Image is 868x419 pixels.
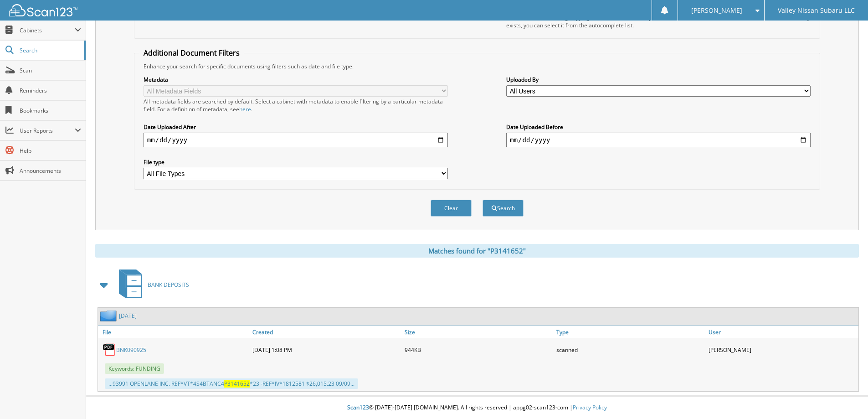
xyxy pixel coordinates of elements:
[706,341,858,359] div: [PERSON_NAME]
[822,375,868,419] iframe: Chat Widget
[139,48,244,58] legend: Additional Document Filters
[20,167,81,175] span: Announcements
[144,133,448,147] input: start
[20,87,81,94] span: Reminders
[431,200,472,217] button: Clear
[402,341,555,359] div: 944KB
[116,346,146,354] a: BNK090925
[86,397,868,419] div: © [DATE]-[DATE] [DOMAIN_NAME]. All rights reserved | appg02-scan123-com |
[100,310,119,321] img: folder2.png
[554,326,706,338] a: Type
[139,62,815,70] div: Enhance your search for specific documents using filters such as date and file type.
[98,326,250,338] a: File
[250,326,402,338] a: Created
[144,76,448,83] label: Metadata
[20,47,80,54] span: Search
[554,341,706,359] div: scanned
[20,107,81,114] span: Bookmarks
[506,14,811,29] div: Select a cabinet and begin typing the name of the folder you want to search in. If the name match...
[483,200,524,217] button: Search
[9,4,77,16] img: scan123-logo-white.svg
[95,244,859,258] div: Matches found for "P3141652"
[250,341,402,359] div: [DATE] 1:08 PM
[20,127,75,134] span: User Reports
[105,363,164,374] span: Keywords: FUNDING
[691,8,742,13] span: [PERSON_NAME]
[706,326,858,338] a: User
[347,403,369,411] span: Scan123
[113,267,189,303] a: BANK DEPOSITS
[103,343,116,357] img: PDF.png
[144,158,448,166] label: File type
[20,67,81,74] span: Scan
[239,105,251,113] a: here
[119,312,137,320] a: [DATE]
[573,403,607,411] a: Privacy Policy
[506,76,811,83] label: Uploaded By
[148,281,189,289] span: BANK DEPOSITS
[105,378,358,389] div: ...93991 OPENLANE INC. REF*VT*4S4BTANC4 *23 -REF*IV*1812581 $26,015.23 09/09...
[144,123,448,131] label: Date Uploaded After
[506,133,811,147] input: end
[402,326,555,338] a: Size
[778,8,855,13] span: Valley Nissan Subaru LLC
[506,123,811,131] label: Date Uploaded Before
[144,98,448,113] div: All metadata fields are searched by default. Select a cabinet with metadata to enable filtering b...
[224,380,250,388] span: P3141652
[20,26,75,34] span: Cabinets
[20,147,81,155] span: Help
